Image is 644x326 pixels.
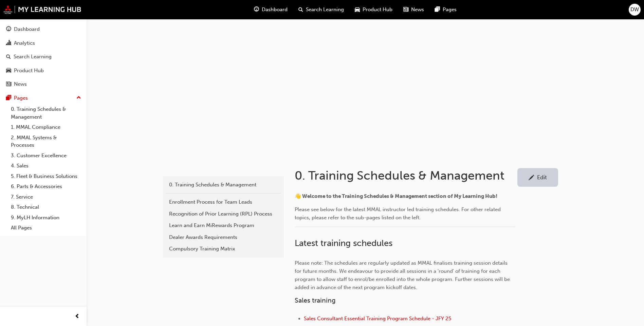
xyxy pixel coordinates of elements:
[403,5,408,14] span: news-icon
[8,150,84,161] a: 3. Customer Excellence
[304,315,451,322] a: Sales Consultant Essential Training Program Schedule - JFY 25
[295,168,517,183] h1: 0. Training Schedules & Management
[169,198,278,206] div: Enrollment Process for Team Leads
[166,196,281,208] a: Enrollment Process for Team Leads
[8,192,84,202] a: 7. Service
[169,210,278,218] div: Recognition of Prior Learning (RPL) Process
[3,5,81,14] img: mmal
[8,181,84,192] a: 6. Parts & Accessories
[8,223,84,233] a: All Pages
[14,39,35,47] div: Analytics
[166,231,281,243] a: Dealer Awards Requirements
[169,245,278,253] div: Compulsory Training Matrix
[295,297,336,304] span: Sales training
[6,26,11,33] span: guage-icon
[6,40,11,46] span: chart-icon
[14,94,28,102] div: Pages
[14,53,52,61] div: Search Learning
[8,161,84,171] a: 4. Sales
[6,54,11,60] span: search-icon
[630,6,639,14] span: DW
[349,3,398,17] a: car-iconProduct Hub
[262,6,288,14] span: Dashboard
[295,238,392,248] span: Latest training schedules
[3,78,84,90] a: News
[166,208,281,220] a: Recognition of Prior Learning (RPL) Process
[629,4,641,16] button: DW
[254,5,259,14] span: guage-icon
[8,104,84,122] a: 0. Training Schedules & Management
[8,202,84,212] a: 8. Technical
[363,6,392,14] span: Product Hub
[8,122,84,133] a: 1. MMAL Compliance
[295,206,502,221] span: Please see below for the latest MMAL instructor led training schedules. For other related topics,...
[166,220,281,231] a: Learn and Earn MiRewards Program
[76,94,81,102] span: up-icon
[14,80,27,88] div: News
[398,3,429,17] a: news-iconNews
[3,37,84,49] a: Analytics
[298,5,303,14] span: search-icon
[3,23,84,36] a: Dashboard
[3,64,84,77] a: Product Hub
[8,171,84,182] a: 5. Fleet & Business Solutions
[6,68,11,74] span: car-icon
[3,92,84,104] button: Pages
[293,3,349,17] a: search-iconSearch Learning
[3,50,84,63] a: Search Learning
[14,25,40,33] div: Dashboard
[295,260,511,290] span: Please note: The schedules are regularly updated as MMAL finalises training session details for f...
[166,179,281,191] a: 0. Training Schedules & Management
[75,312,80,321] span: prev-icon
[169,222,278,229] div: Learn and Earn MiRewards Program
[411,6,424,14] span: News
[517,168,558,187] a: Edit
[435,5,440,14] span: pages-icon
[169,233,278,241] div: Dealer Awards Requirements
[306,6,344,14] span: Search Learning
[8,212,84,223] a: 9. MyLH Information
[8,133,84,150] a: 2. MMAL Systems & Processes
[6,81,11,87] span: news-icon
[355,5,360,14] span: car-icon
[169,181,278,189] div: 0. Training Schedules & Management
[295,193,497,199] span: 👋 Welcome to the Training Schedules & Management section of My Learning Hub!
[249,3,293,17] a: guage-iconDashboard
[3,22,84,92] button: DashboardAnalyticsSearch LearningProduct HubNews
[6,95,11,101] span: pages-icon
[429,3,462,17] a: pages-iconPages
[166,243,281,255] a: Compulsory Training Matrix
[443,6,457,14] span: Pages
[529,175,534,182] span: pencil-icon
[14,67,44,75] div: Product Hub
[537,174,547,181] div: Edit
